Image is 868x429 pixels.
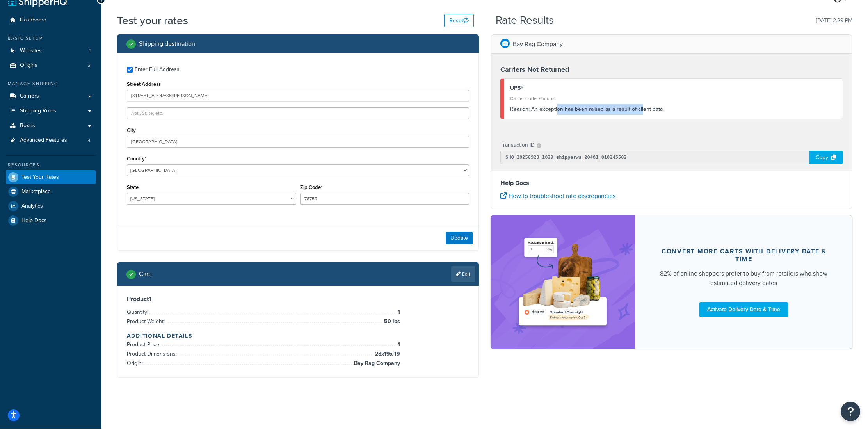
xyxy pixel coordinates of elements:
[514,227,612,337] img: feature-image-ddt-36eae7f7280da8017bfb280eaccd9c446f90b1fe08728e4019434db127062ab4.png
[6,13,96,27] a: Dashboard
[699,302,788,317] a: Activate Delivery Date & Time
[510,93,837,104] div: Carrier Code: shqups
[446,232,473,244] button: Update
[6,80,96,87] div: Manage Shipping
[6,119,96,133] a: Boxes
[127,340,162,349] span: Product Price:
[89,48,91,54] span: 1
[88,137,91,144] span: 4
[451,266,475,282] a: Edit
[841,402,860,421] button: Open Resource Center
[6,133,96,148] li: Advanced Features
[513,39,563,50] p: Bay Rag Company
[20,48,42,54] span: Websites
[6,35,96,42] div: Basic Setup
[127,81,161,87] label: Street Address
[6,89,96,103] a: Carriers
[444,14,474,27] button: Reset
[6,199,96,213] a: Analytics
[21,189,51,195] span: Marketplace
[500,191,615,200] a: How to troubleshoot rate discrepancies
[117,13,188,28] h1: Test your rates
[127,67,133,73] input: Enter Full Address
[6,170,96,184] a: Test Your Rates
[500,140,535,151] p: Transaction ID
[21,174,59,181] span: Test Your Rates
[6,185,96,199] a: Marketplace
[20,137,67,144] span: Advanced Features
[21,203,43,210] span: Analytics
[396,308,400,317] span: 1
[20,123,35,129] span: Boxes
[6,162,96,168] div: Resources
[352,359,400,368] span: Bay Rag Company
[510,104,837,115] div: An exception has been raised as a result of client data.
[654,247,834,263] div: Convert more carts with delivery date & time
[300,184,322,190] label: Zip Code*
[127,317,167,326] span: Product Weight:
[20,17,46,23] span: Dashboard
[6,104,96,118] a: Shipping Rules
[127,350,179,358] span: Product Dimensions:
[127,295,469,303] h3: Product 1
[809,151,843,164] div: Copy
[127,107,469,119] input: Apt., Suite, etc.
[500,64,569,75] strong: Carriers Not Returned
[6,214,96,228] a: Help Docs
[6,58,96,73] li: Origins
[127,308,150,316] span: Quantity:
[21,217,47,224] span: Help Docs
[139,271,152,278] h2: Cart :
[20,108,56,114] span: Shipping Rules
[500,178,843,188] h4: Help Docs
[396,340,400,349] span: 1
[6,44,96,58] li: Websites
[20,93,39,100] span: Carriers
[496,14,554,27] h2: Rate Results
[510,105,530,113] span: Reason:
[135,64,180,75] div: Enter Full Address
[139,40,197,47] h2: Shipping destination :
[127,184,139,190] label: State
[373,349,400,359] span: 23 x 19 x 19
[6,133,96,148] a: Advanced Features4
[6,44,96,58] a: Websites1
[127,156,146,162] label: Country*
[127,359,145,367] span: Origin:
[20,62,37,69] span: Origins
[127,127,136,133] label: City
[816,15,852,26] p: [DATE] 2:29 PM
[88,62,91,69] span: 2
[382,317,400,326] span: 50 lbs
[510,83,837,94] div: UPS®
[127,332,469,340] h4: Additional Details
[654,269,834,288] div: 82% of online shoppers prefer to buy from retailers who show estimated delivery dates
[6,58,96,73] a: Origins2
